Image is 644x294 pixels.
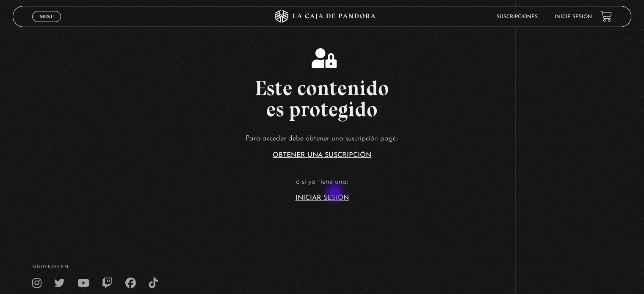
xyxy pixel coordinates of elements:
[32,265,612,269] h4: SÍguenos en:
[37,21,57,27] span: Cerrar
[273,152,371,159] a: Obtener una suscripción
[296,195,349,201] a: Iniciar Sesión
[40,14,54,19] span: Menu
[497,14,538,19] a: Suscripciones
[555,14,592,19] a: Inicie sesión
[600,11,612,22] a: View your shopping cart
